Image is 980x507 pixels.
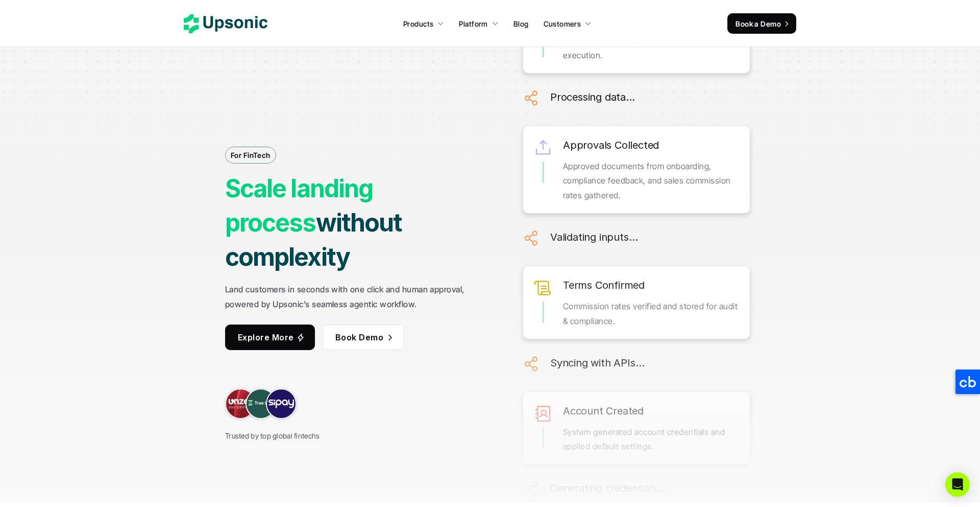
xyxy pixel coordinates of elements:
p: Book a Demo [736,18,781,29]
p: Book Demo [335,330,383,344]
p: Blog [513,18,529,29]
h6: Generating credentials… [550,479,666,497]
a: Explore More [225,325,315,350]
p: Products [403,18,433,29]
p: Platform [459,18,487,29]
a: Blog [507,14,535,33]
p: Trusted by top global fintechs [225,429,320,442]
p: Approved documents from onboarding, compliance feedback, and sales commission rates gathered. [563,159,740,203]
div: Open Intercom Messenger [945,472,970,497]
h6: Processing data… [550,88,635,106]
a: Book Demo [323,325,404,350]
h6: Approvals Collected [563,136,659,154]
h6: Syncing with APIs… [550,354,644,372]
h6: Validating inputs… [550,228,638,246]
p: All required landing steps are queued for execution. [563,33,740,63]
h6: Account Created [563,402,644,420]
h6: Terms Confirmed [563,276,645,294]
p: Customers [544,18,581,29]
strong: Land customers in seconds with one click and human approval, powered by Upsonic’s seamless agenti... [225,284,467,309]
p: Explore More [238,330,294,344]
p: System generated account credentials and applied default settings. [563,425,740,454]
a: Products [397,14,450,33]
strong: without complexity [225,208,406,272]
strong: Scale landing process [225,173,377,238]
p: For FinTech [231,150,271,160]
p: Commission rates verified and stored for audit & compliance. [563,299,740,329]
